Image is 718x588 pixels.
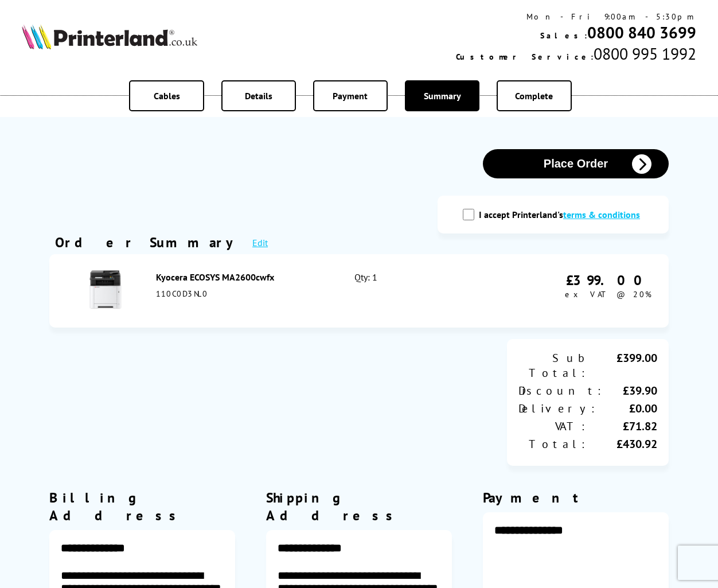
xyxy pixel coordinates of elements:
[483,149,669,178] button: Place Order
[49,489,235,524] div: Billing Address
[333,90,368,102] span: Payment
[266,489,452,524] div: Shipping Address
[85,270,126,310] img: Kyocera ECOSYS MA2600cwfx
[156,289,329,299] div: 110C0D3NL0
[588,351,657,380] div: £399.00
[594,43,696,64] span: 0800 995 1992
[456,11,696,22] div: Mon - Fri 9:00am - 5:30pm
[156,271,329,283] div: Kyocera ECOSYS MA2600cwfx
[588,419,657,434] div: £71.82
[424,90,461,102] span: Summary
[252,237,268,248] a: Edit
[604,383,657,398] div: £39.90
[456,52,594,62] span: Customer Service:
[518,383,604,398] div: Discount:
[483,489,669,507] div: Payment
[22,24,197,49] img: Printerland Logo
[518,437,588,451] div: Total:
[479,209,646,220] label: I accept Printerland's
[563,209,640,220] a: modal_tc
[245,90,272,102] span: Details
[588,437,657,451] div: £430.92
[565,289,651,299] span: ex VAT @ 20%
[598,401,657,416] div: £0.00
[587,22,696,43] a: 0800 840 3699
[518,351,588,380] div: Sub Total:
[354,271,473,310] div: Qty: 1
[55,233,241,251] div: Order Summary
[154,90,180,102] span: Cables
[518,401,598,416] div: Delivery:
[540,30,587,41] span: Sales:
[565,271,651,289] div: £399.00
[518,419,588,434] div: VAT:
[515,90,553,102] span: Complete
